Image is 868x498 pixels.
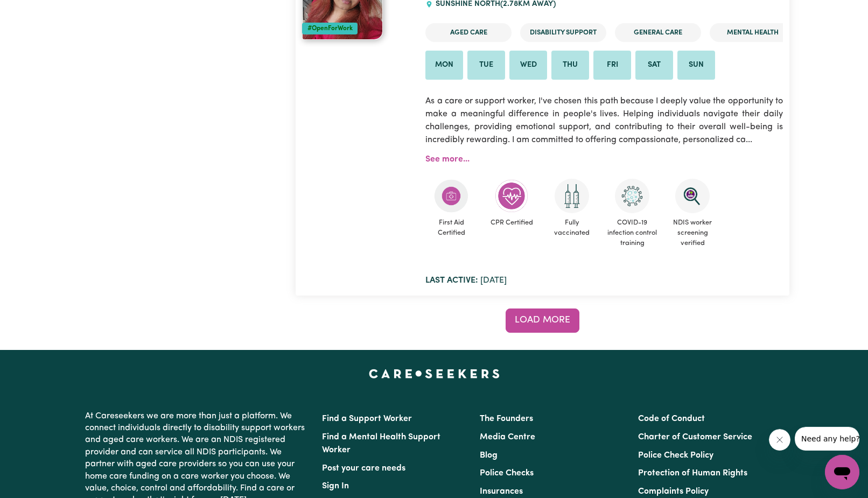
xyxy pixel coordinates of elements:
[467,51,505,80] li: Available on Tue
[425,155,470,164] a: See more...
[302,23,358,34] div: #OpenForWork
[480,469,534,478] a: Police Checks
[480,487,523,496] a: Insurances
[555,179,589,213] img: Care and support worker has received 2 doses of COVID-19 vaccine
[434,179,468,213] img: Care and support worker has completed First Aid Certification
[520,23,606,42] li: Disability Support
[425,276,478,285] b: Last active:
[615,23,701,42] li: General Care
[635,51,673,80] li: Available on Sat
[638,415,705,423] a: Code of Conduct
[322,415,412,423] a: Find a Support Worker
[425,276,507,285] span: [DATE]
[677,51,715,80] li: Available on Sun
[322,464,405,473] a: Post your care needs
[494,179,529,213] img: Care and support worker has completed CPR Certification
[480,433,535,441] a: Media Centre
[638,487,709,496] a: Complaints Policy
[480,415,533,423] a: The Founders
[638,433,752,441] a: Charter of Customer Service
[506,308,579,332] button: See more results
[6,8,65,16] span: Need any help?
[551,51,589,80] li: Available on Thu
[825,455,859,489] iframe: Button to launch messaging window
[480,451,498,460] a: Blog
[615,179,649,213] img: CS Academy: COVID-19 Infection Control Training course completed
[769,429,790,451] iframe: Close message
[369,369,500,378] a: Careseekers home page
[638,469,747,478] a: Protection of Human Rights
[606,213,658,253] span: COVID-19 infection control training
[546,213,598,242] span: Fully vaccinated
[322,433,440,454] a: Find a Mental Health Support Worker
[515,315,570,325] span: Load more
[795,427,859,451] iframe: Message from company
[425,23,512,42] li: Aged Care
[675,179,710,213] img: NDIS Worker Screening Verified
[667,213,718,253] span: NDIS worker screening verified
[593,51,631,80] li: Available on Fri
[638,451,713,460] a: Police Check Policy
[425,88,782,153] p: As a care or support worker, I've chosen this path because I deeply value the opportunity to make...
[425,51,463,80] li: Available on Mon
[486,213,537,232] span: CPR Certified
[425,213,477,242] span: First Aid Certified
[322,482,349,490] a: Sign In
[509,51,547,80] li: Available on Wed
[710,23,796,42] li: Mental Health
